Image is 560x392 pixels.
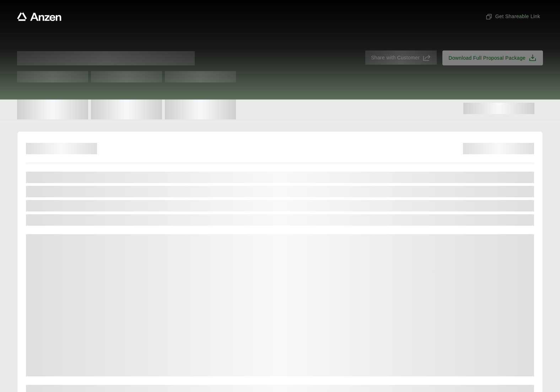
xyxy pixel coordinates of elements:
span: Share with Customer [371,54,420,61]
span: Test [17,71,88,82]
span: Get Shareable Link [485,13,540,20]
span: Test [165,71,236,82]
span: Test [91,71,162,82]
a: Anzen website [17,12,61,21]
span: Proposal for [17,51,195,65]
button: Get Shareable Link [483,10,543,23]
